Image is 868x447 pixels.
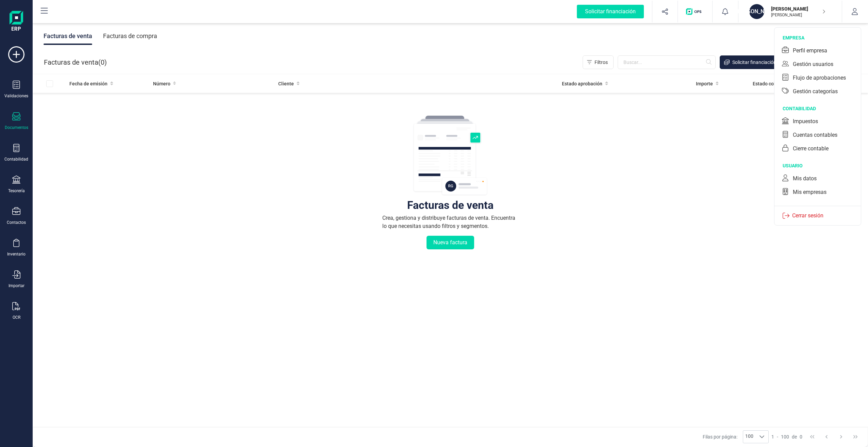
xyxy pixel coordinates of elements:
span: Cliente [278,80,294,87]
div: usuario [783,162,861,169]
div: Validaciones [4,93,28,99]
span: 100 [743,431,755,443]
div: [PERSON_NAME] [749,4,764,19]
span: Número [153,80,170,87]
div: Documentos [5,125,28,130]
img: img-empty-table.svg [413,115,488,196]
button: First Page [806,430,819,443]
div: Facturas de compra [103,27,157,45]
button: Solicitar financiación [569,1,652,22]
div: Solicitar financiación [577,5,644,18]
div: Gestión categorías [793,87,838,96]
div: Contactos [7,220,26,225]
span: Importe [696,80,713,87]
p: [PERSON_NAME] [771,12,825,18]
div: Facturas de venta ( ) [44,55,107,69]
span: 1 [771,433,774,440]
div: - [771,433,802,440]
button: [PERSON_NAME][PERSON_NAME][PERSON_NAME] [747,1,834,22]
div: Cuentas contables [793,131,837,139]
div: Tesorería [8,188,25,194]
img: Logo de OPS [686,8,704,15]
div: Contabilidad [4,156,28,162]
p: Cerrar sesión [789,212,826,220]
img: Logo Finanedi [10,11,23,33]
button: Last Page [849,430,862,443]
span: de [792,433,797,440]
div: Crea, gestiona y distribuye facturas de venta. Encuentra lo que necesitas usando filtros y segmen... [382,214,518,230]
span: 0 [800,433,802,440]
div: OCR [13,315,20,320]
input: Buscar... [618,55,716,69]
div: Impuestos [793,117,818,126]
button: Filtros [583,55,614,69]
div: Importar [9,283,24,288]
div: Mis empresas [793,188,827,196]
button: Next Page [835,430,848,443]
p: [PERSON_NAME] [771,5,825,12]
div: Filas por página: [703,430,769,443]
span: Solicitar financiación [732,59,776,66]
span: 100 [781,433,789,440]
div: Gestión usuarios [793,60,833,68]
div: Facturas de venta [44,27,92,45]
button: Solicitar financiación [720,55,782,69]
span: Estado cobro [753,80,781,87]
div: Flujo de aprobaciones [793,74,846,82]
button: Nueva factura [427,236,474,249]
button: Logo de OPS [682,1,708,22]
span: Estado aprobación [562,80,602,87]
span: 0 [101,57,104,67]
span: Fecha de emisión [69,80,107,87]
button: Previous Page [820,430,833,443]
div: Mis datos [793,175,817,183]
div: Perfil empresa [793,47,827,55]
div: Cierre contable [793,145,829,153]
span: Filtros [595,59,608,66]
div: Inventario [7,251,26,257]
div: Facturas de venta [407,202,494,209]
div: empresa [783,34,861,41]
div: contabilidad [783,105,861,112]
